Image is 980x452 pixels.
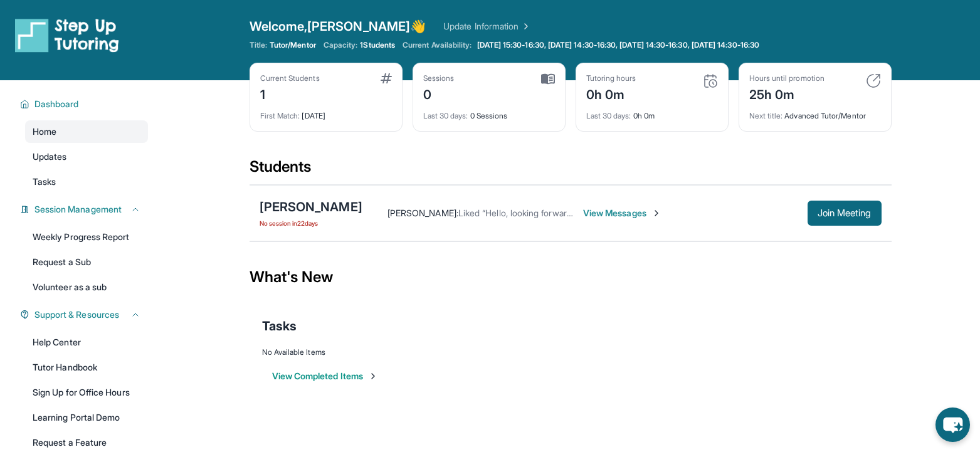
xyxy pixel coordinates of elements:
span: Current Availability: [403,40,472,50]
a: Learning Portal Demo [25,406,148,429]
button: chat-button [935,407,970,442]
div: 0h 0m [586,103,718,121]
div: 0h 0m [586,83,636,103]
div: Sessions [423,73,455,83]
button: Session Management [29,203,140,216]
span: Support & Resources [34,308,119,321]
span: [DATE] 15:30-16:30, [DATE] 14:30-16:30, [DATE] 14:30-16:30, [DATE] 14:30-16:30 [477,40,759,50]
div: Advanced Tutor/Mentor [749,103,881,121]
div: Tutoring hours [586,73,636,83]
div: No Available Items [262,347,879,357]
span: Tasks [262,317,297,335]
button: Support & Resources [29,308,140,321]
span: View Messages [583,207,661,219]
span: Tutor/Mentor [270,40,316,50]
a: Updates [25,145,148,168]
div: What's New [250,250,892,305]
span: Updates [33,150,67,163]
button: Join Meeting [808,201,882,226]
span: [PERSON_NAME] : [387,208,458,218]
a: Request a Sub [25,251,148,273]
img: Chevron Right [519,20,531,33]
div: [DATE] [260,103,392,121]
a: Help Center [25,331,148,354]
span: Dashboard [34,98,79,110]
button: Dashboard [29,98,140,110]
img: logo [15,18,119,53]
span: Join Meeting [818,209,872,217]
span: 1 Students [360,40,395,50]
img: card [703,73,718,88]
a: Tasks [25,171,148,193]
div: 1 [260,83,320,103]
img: card [381,73,392,83]
a: Update Information [443,20,531,33]
span: Last 30 days : [423,111,468,120]
span: Last 30 days : [586,111,631,120]
span: Welcome, [PERSON_NAME] 👋 [250,18,426,35]
div: 25h 0m [749,83,825,103]
div: 0 Sessions [423,103,555,121]
div: [PERSON_NAME] [260,198,362,216]
div: Hours until promotion [749,73,825,83]
a: Weekly Progress Report [25,226,148,248]
button: View Completed Items [272,370,378,382]
a: [DATE] 15:30-16:30, [DATE] 14:30-16:30, [DATE] 14:30-16:30, [DATE] 14:30-16:30 [475,40,762,50]
a: Volunteer as a sub [25,276,148,298]
span: Home [33,125,56,138]
div: Students [250,157,892,184]
a: Sign Up for Office Hours [25,381,148,404]
span: No session in 22 days [260,218,362,228]
img: card [866,73,881,88]
span: Title: [250,40,267,50]
span: Capacity: [324,40,358,50]
span: First Match : [260,111,300,120]
div: Current Students [260,73,320,83]
img: Chevron-Right [651,208,661,218]
img: card [541,73,555,85]
div: 0 [423,83,455,103]
span: Session Management [34,203,122,216]
a: Tutor Handbook [25,356,148,379]
span: Next title : [749,111,783,120]
span: Liked “Hello, looking forward to it. Thank you!” [458,208,640,218]
span: Tasks [33,176,56,188]
a: Home [25,120,148,143]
